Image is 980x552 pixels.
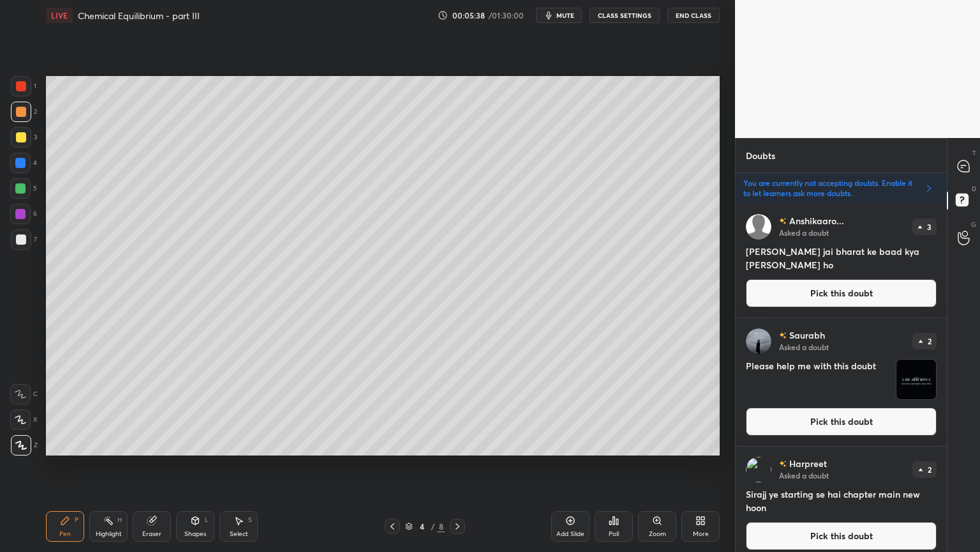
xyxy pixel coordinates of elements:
[667,8,720,23] button: End Class
[746,522,937,550] button: Pick this doubt
[117,517,122,523] div: H
[972,148,976,158] p: T
[11,76,36,96] div: 1
[10,153,37,173] div: 4
[927,223,932,231] p: 3
[205,517,209,523] div: L
[779,342,829,352] p: Asked a doubt
[779,461,787,468] img: no-rating-badge.077c3623.svg
[75,517,78,523] div: P
[746,359,891,400] h4: Please help me with this doubt
[431,523,434,530] div: /
[46,8,73,23] div: LIVE
[693,531,709,537] div: More
[590,8,660,23] button: CLASS SETTINGS
[928,466,932,473] p: 2
[789,216,844,226] p: Anshikaaro...
[789,330,825,341] p: Saurabh
[779,218,787,225] img: no-rating-badge.077c3623.svg
[789,459,827,469] p: Harpreet
[746,487,937,514] h4: Sirajj ye starting se hai chapter main new hoon
[78,10,200,22] h4: Chemical Equilibrium - part III
[415,523,428,530] div: 4
[746,457,771,482] img: 3
[142,531,161,537] div: Eraser
[736,139,785,172] p: Doubts
[10,410,38,430] div: X
[746,328,771,354] img: dfa78601de634db491e682fdf7a8c38a.jpg
[10,384,38,404] div: C
[779,227,829,238] p: Asked a doubt
[928,337,932,345] p: 2
[746,214,771,240] img: default.png
[609,531,619,537] div: Poll
[536,8,582,23] button: mute
[736,204,947,552] div: grid
[746,245,937,272] h4: [PERSON_NAME] jai bharat ke baad kya [PERSON_NAME] ho
[11,435,38,456] div: Z
[11,229,37,250] div: 7
[184,531,206,537] div: Shapes
[746,279,937,307] button: Pick this doubt
[972,184,976,194] p: D
[437,521,445,532] div: 8
[96,531,122,537] div: Highlight
[248,517,252,523] div: S
[11,127,37,148] div: 3
[59,531,71,537] div: Pen
[743,178,919,199] p: You are currently not accepting doubts. Enable it to let learners ask more doubts.
[779,470,829,480] p: Asked a doubt
[649,531,666,537] div: Zoom
[230,531,248,537] div: Select
[10,204,37,224] div: 6
[779,332,787,339] img: no-rating-badge.077c3623.svg
[971,220,976,229] p: G
[896,360,936,399] img: 1759239288LNDO26.JPEG
[11,102,37,122] div: 2
[556,11,574,20] span: mute
[10,178,37,199] div: 5
[746,408,937,436] button: Pick this doubt
[556,531,584,537] div: Add Slide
